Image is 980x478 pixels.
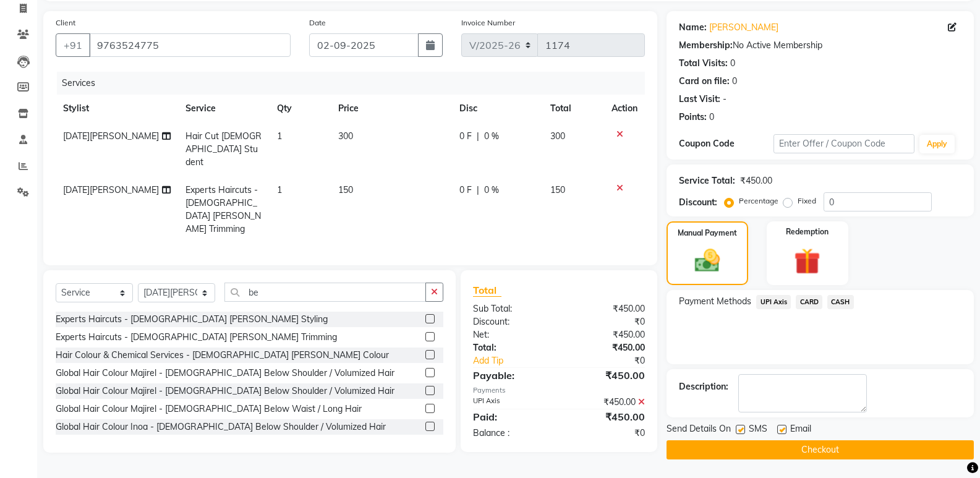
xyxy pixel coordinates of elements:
button: Apply [919,135,955,153]
div: ₹0 [575,354,654,367]
a: Add Tip [464,354,575,367]
div: Paid: [464,409,559,424]
span: Hair Cut [DEMOGRAPHIC_DATA] Student [185,130,262,168]
span: 0 F [459,130,472,143]
span: 1 [277,184,282,195]
span: Email [790,422,811,438]
div: ₹450.00 [559,302,654,315]
th: Price [331,95,452,122]
div: Payable: [464,368,559,383]
div: Global Hair Colour Majirel - [DEMOGRAPHIC_DATA] Below Shoulder / Volumized Hair [56,385,394,398]
th: Qty [270,95,331,122]
th: Total [543,95,604,122]
label: Manual Payment [678,228,737,239]
div: Global Hair Colour Majirel - [DEMOGRAPHIC_DATA] Below Waist / Long Hair [56,403,362,416]
div: Name: [679,21,707,34]
span: 150 [338,184,353,195]
button: Checkout [667,440,974,459]
div: Experts Haircuts - [DEMOGRAPHIC_DATA] [PERSON_NAME] Styling [56,313,328,326]
div: Balance : [464,427,559,440]
input: Search or Scan [224,283,426,302]
div: Sub Total: [464,302,559,315]
span: 300 [338,130,353,142]
div: UPI Axis [464,396,559,409]
label: Invoice Number [461,17,515,28]
span: 0 % [484,184,499,197]
span: UPI Axis [756,295,791,309]
div: Payments [473,385,645,396]
label: Date [309,17,326,28]
span: Send Details On [667,422,731,438]
div: Global Hair Colour Majirel - [DEMOGRAPHIC_DATA] Below Shoulder / Volumized Hair [56,367,394,380]
span: CASH [827,295,854,309]
div: Global Hair Colour Inoa - [DEMOGRAPHIC_DATA] Below Shoulder / Volumized Hair [56,420,386,433]
div: No Active Membership [679,39,961,52]
div: ₹450.00 [559,409,654,424]
span: 300 [550,130,565,142]
div: 0 [732,75,737,88]
span: SMS [749,422,767,438]
a: [PERSON_NAME] [709,21,778,34]
span: 1 [277,130,282,142]
button: +91 [56,33,90,57]
div: Coupon Code [679,137,773,150]
div: - [723,93,726,106]
input: Search by Name/Mobile/Email/Code [89,33,291,57]
span: 150 [550,184,565,195]
label: Fixed [798,195,816,207]
span: | [477,130,479,143]
img: _gift.svg [786,245,829,278]
th: Disc [452,95,543,122]
span: Payment Methods [679,295,751,308]
label: Redemption [786,226,829,237]
label: Client [56,17,75,28]
div: Points: [679,111,707,124]
span: [DATE][PERSON_NAME] [63,130,159,142]
img: _cash.svg [687,246,728,275]
span: Total [473,284,501,297]
span: | [477,184,479,197]
div: Total Visits: [679,57,728,70]
div: ₹450.00 [559,368,654,383]
div: Membership: [679,39,733,52]
div: 0 [730,57,735,70]
span: 0 % [484,130,499,143]
div: Discount: [679,196,717,209]
div: 0 [709,111,714,124]
div: ₹450.00 [559,341,654,354]
div: ₹0 [559,315,654,328]
label: Percentage [739,195,778,207]
div: Discount: [464,315,559,328]
span: CARD [796,295,822,309]
span: Experts Haircuts - [DEMOGRAPHIC_DATA] [PERSON_NAME] Trimming [185,184,261,234]
div: Description: [679,380,728,393]
span: 0 F [459,184,472,197]
div: Total: [464,341,559,354]
div: Net: [464,328,559,341]
div: Experts Haircuts - [DEMOGRAPHIC_DATA] [PERSON_NAME] Trimming [56,331,337,344]
th: Stylist [56,95,178,122]
div: Hair Colour & Chemical Services - [DEMOGRAPHIC_DATA] [PERSON_NAME] Colour [56,349,389,362]
div: Service Total: [679,174,735,187]
th: Action [604,95,645,122]
div: ₹450.00 [740,174,772,187]
div: ₹450.00 [559,328,654,341]
div: ₹0 [559,427,654,440]
div: ₹450.00 [559,396,654,409]
input: Enter Offer / Coupon Code [773,134,914,153]
div: Card on file: [679,75,730,88]
th: Service [178,95,270,122]
span: [DATE][PERSON_NAME] [63,184,159,195]
div: Services [57,72,654,95]
div: Last Visit: [679,93,720,106]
